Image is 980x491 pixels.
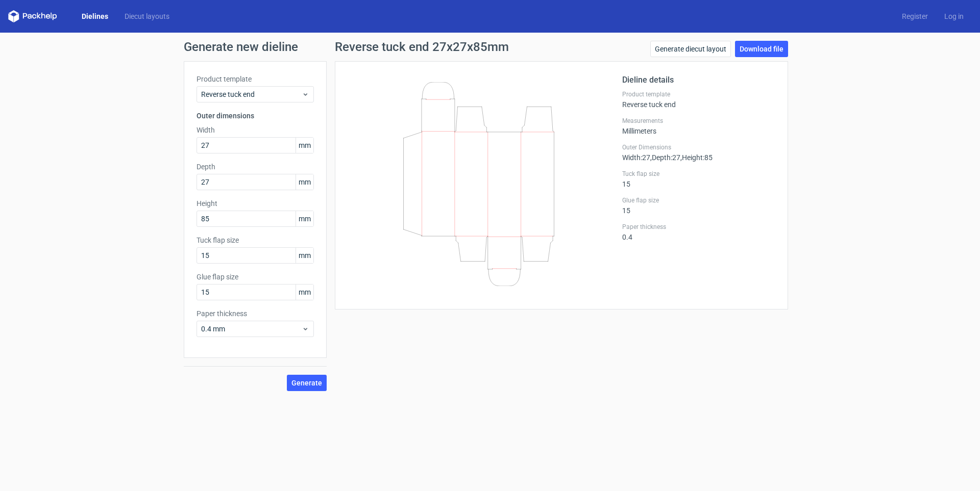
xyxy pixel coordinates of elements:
h1: Generate new dieline [184,41,796,53]
a: Download file [735,41,788,57]
label: Measurements [622,117,775,125]
span: mm [296,138,313,153]
label: Tuck flap size [197,235,314,245]
span: mm [296,285,313,300]
div: 15 [622,170,775,188]
a: Diecut layouts [116,11,178,21]
span: mm [296,211,313,226]
label: Tuck flap size [622,170,775,178]
label: Paper thickness [197,308,314,319]
span: , Height : 85 [680,153,713,162]
label: Glue flap size [197,272,314,282]
span: mm [296,248,313,263]
label: Depth [197,162,314,172]
label: Width [197,125,314,135]
div: Reverse tuck end [622,90,775,109]
div: Millimeters [622,117,775,135]
span: Reverse tuck end [201,89,302,99]
span: mm [296,174,313,190]
label: Product template [622,90,775,98]
a: Log in [936,11,972,21]
span: Generate [291,379,322,386]
span: Width : 27 [622,153,650,162]
label: Outer Dimensions [622,143,775,151]
span: , Depth : 27 [650,153,680,162]
h1: Reverse tuck end 27x27x85mm [335,41,509,53]
a: Register [894,11,936,21]
button: Generate [287,375,327,391]
div: 0.4 [622,223,775,241]
span: 0.4 mm [201,324,302,334]
h2: Dieline details [622,74,775,86]
h3: Outer dimensions [197,111,314,121]
div: 15 [622,196,775,215]
label: Product template [197,74,314,84]
label: Paper thickness [622,223,775,231]
label: Height [197,198,314,209]
a: Generate diecut layout [650,41,731,57]
a: Dielines [73,11,116,21]
label: Glue flap size [622,196,775,204]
